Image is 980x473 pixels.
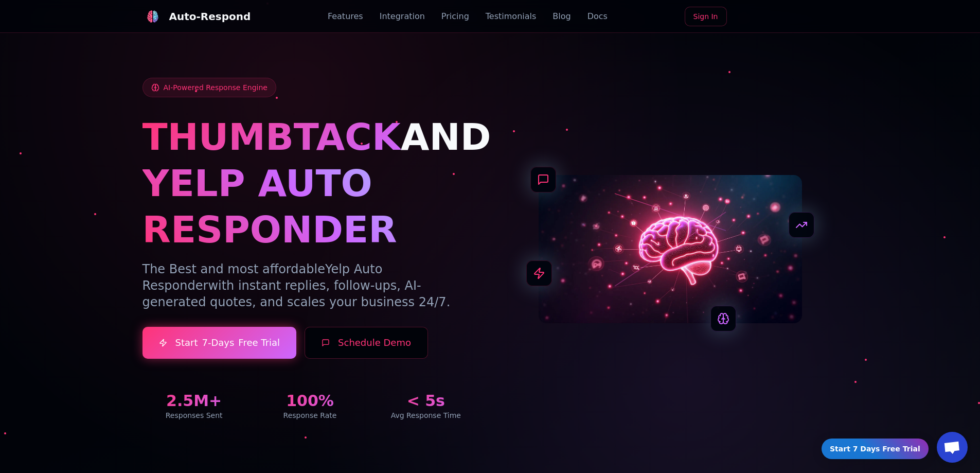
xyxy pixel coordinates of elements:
div: Avg Response Time [374,410,477,421]
a: Features [328,10,363,23]
img: logo.svg [147,10,159,23]
a: Start7-DaysFree Trial [142,327,297,359]
div: Responses Sent [142,410,246,421]
img: AI Neural Network Brain [539,175,802,323]
p: The Best and most affordable with instant replies, follow-ups, AI-generated quotes, and scales yo... [142,261,478,310]
span: AND [401,115,491,159]
div: Response Rate [258,410,362,421]
iframe: Sign in with Google Button [730,6,843,28]
div: 100% [258,392,362,410]
a: Sign In [685,7,727,26]
a: Pricing [441,10,469,23]
a: Start 7 Days Free Trial [822,439,929,459]
div: Auto-Respond [169,9,251,24]
span: THUMBTACK [142,115,401,159]
a: Auto-Respond [142,6,251,27]
button: Schedule Demo [305,327,428,359]
a: Blog [553,10,571,23]
span: 7-Days [202,336,234,350]
div: Open chat [937,432,968,463]
span: Yelp Auto Responder [142,262,383,293]
span: AI-Powered Response Engine [164,82,268,93]
div: < 5s [374,392,477,410]
h1: YELP AUTO RESPONDER [142,160,478,253]
a: Integration [380,10,425,23]
a: Docs [587,10,608,23]
div: 2.5M+ [142,392,246,410]
a: Testimonials [486,10,537,23]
